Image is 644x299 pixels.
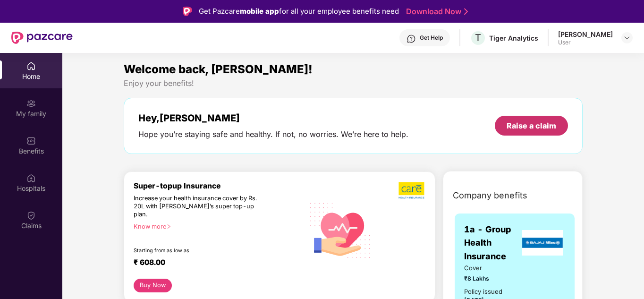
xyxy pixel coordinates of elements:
[124,78,583,88] div: Enjoy your benefits!
[134,248,264,254] div: Starting from as low as
[138,129,408,139] div: Hope you’re staying safe and healthy. If not, no worries. We’re here to help.
[26,173,36,183] img: svg+xml;base64,PHN2ZyBpZD0iSG9zcGl0YWxzIiB4bWxucz0iaHR0cDovL3d3dy53My5vcmcvMjAwMC9zdmciIHdpZHRoPS...
[406,7,465,17] a: Download Now
[558,30,613,39] div: [PERSON_NAME]
[453,189,527,202] span: Company benefits
[26,136,36,145] img: svg+xml;base64,PHN2ZyBpZD0iQmVuZWZpdHMiIHhtbG5zPSJodHRwOi8vd3d3LnczLm9yZy8yMDAwL3N2ZyIgd2lkdGg9Ij...
[475,32,481,43] span: T
[398,181,425,199] img: b5dec4f62d2307b9de63beb79f102df3.png
[11,32,73,44] img: New Pazcare Logo
[507,120,556,131] div: Raise a claim
[464,287,502,297] div: Policy issued
[26,61,36,71] img: svg+xml;base64,PHN2ZyBpZD0iSG9tZSIgeG1sbnM9Imh0dHA6Ly93d3cudzMub3JnLzIwMDAvc3ZnIiB3aWR0aD0iMjAiIG...
[558,39,613,46] div: User
[138,112,408,124] div: Hey, [PERSON_NAME]
[166,224,171,229] span: right
[240,7,279,16] strong: mobile app
[304,193,377,267] img: svg+xml;base64,PHN2ZyB4bWxucz0iaHR0cDovL3d3dy53My5vcmcvMjAwMC9zdmciIHhtbG5zOnhsaW5rPSJodHRwOi8vd3...
[124,62,313,76] span: Welcome back, [PERSON_NAME]!
[134,223,298,230] div: Know more
[134,195,263,219] div: Increase your health insurance cover by Rs. 20L with [PERSON_NAME]’s super top-up plan.
[183,7,192,16] img: Logo
[464,274,508,283] span: ₹8 Lakhs
[420,34,443,42] div: Get Help
[26,99,36,108] img: svg+xml;base64,PHN2ZyB3aWR0aD0iMjAiIGhlaWdodD0iMjAiIHZpZXdCb3g9IjAgMCAyMCAyMCIgZmlsbD0ibm9uZSIgeG...
[464,223,520,263] span: 1a - Group Health Insurance
[623,34,631,42] img: svg+xml;base64,PHN2ZyBpZD0iRHJvcGRvd24tMzJ4MzIiIHhtbG5zPSJodHRwOi8vd3d3LnczLm9yZy8yMDAwL3N2ZyIgd2...
[199,6,399,17] div: Get Pazcare for all your employee benefits need
[522,230,563,256] img: insurerLogo
[134,279,172,292] button: Buy Now
[26,211,36,220] img: svg+xml;base64,PHN2ZyBpZD0iQ2xhaW0iIHhtbG5zPSJodHRwOi8vd3d3LnczLm9yZy8yMDAwL3N2ZyIgd2lkdGg9IjIwIi...
[134,181,304,190] div: Super-topup Insurance
[407,34,416,43] img: svg+xml;base64,PHN2ZyBpZD0iSGVscC0zMngzMiIgeG1sbnM9Imh0dHA6Ly93d3cudzMub3JnLzIwMDAvc3ZnIiB3aWR0aD...
[464,7,468,17] img: Stroke
[489,34,538,43] div: Tiger Analytics
[134,258,295,269] div: ₹ 608.00
[464,263,508,273] span: Cover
